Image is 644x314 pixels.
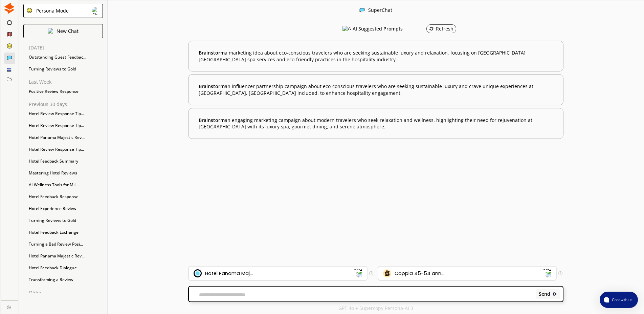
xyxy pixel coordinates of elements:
[359,7,365,13] img: Close
[29,79,105,85] p: Last Week
[25,86,105,97] div: Positive Review Response
[543,269,552,278] img: Dropdown Icon
[92,7,100,15] img: Close
[553,292,557,296] img: Close
[25,64,105,74] div: Turning Reviews to Gold
[194,269,202,277] img: Brand Icon
[25,121,105,131] div: Hotel Review Response Tip...
[199,117,553,130] b: an engaging marketing campaign about modern travelers who seek relaxation and wellness, highlight...
[369,271,373,275] img: Tooltip Icon
[57,28,79,34] p: New Chat
[1,300,18,312] a: Close
[25,109,105,119] div: Hotel Review Response Tip...
[353,269,362,278] img: Dropdown Icon
[29,45,105,50] p: [DATE]
[199,49,225,56] span: Brainstorm
[25,215,105,226] div: Turning Reviews to Gold
[199,49,553,63] b: a marketing idea about eco-conscious travelers who are seeking sustainable luxury and relaxation,...
[26,7,32,14] img: Close
[25,239,105,249] div: Turning a Bad Review Posi...
[48,28,53,34] img: Close
[205,271,253,276] div: Hotel Panama Maj...
[25,251,105,261] div: Hotel Panama Majestic Rev...
[29,102,105,107] p: Previous 30 days
[29,290,105,295] p: Older
[383,269,391,277] img: Audience Icon
[25,156,105,166] div: Hotel Feedback Summary
[25,227,105,237] div: Hotel Feedback Exchange
[4,3,15,14] img: Close
[34,8,69,14] div: Persona Mode
[395,271,444,276] div: Coppia 45-54 ann...
[600,292,638,308] button: atlas-launcher
[429,26,434,31] img: Refresh
[199,83,553,96] b: an influencer partnership campaign about eco-conscious travelers who are seeking sustainable luxu...
[338,306,413,311] p: GPT 4o + Supercopy Persona-AI 3
[429,26,453,32] div: Refresh
[539,291,550,297] b: Send
[342,26,351,32] img: AI Suggested Prompts
[25,180,105,190] div: AI Wellness Tools for Mil...
[25,275,105,285] div: Transforming a Review
[199,83,225,89] span: Brainstorm
[368,7,392,14] div: SuperChat
[609,297,634,302] span: Chat with us
[558,271,562,275] img: Tooltip Icon
[199,117,225,123] span: Brainstorm
[25,168,105,178] div: Mastering Hotel Reviews
[25,52,105,62] div: Outstanding Guest Feedbac...
[353,24,403,34] h3: AI Suggested Prompts
[25,204,105,214] div: Hotel Experience Review
[25,192,105,202] div: Hotel Feedback Response
[25,263,105,273] div: Hotel Feedback Dialogue
[25,144,105,154] div: Hotel Review Response Tip...
[7,305,11,309] img: Close
[25,132,105,143] div: Hotel Panama Majestic Rev...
